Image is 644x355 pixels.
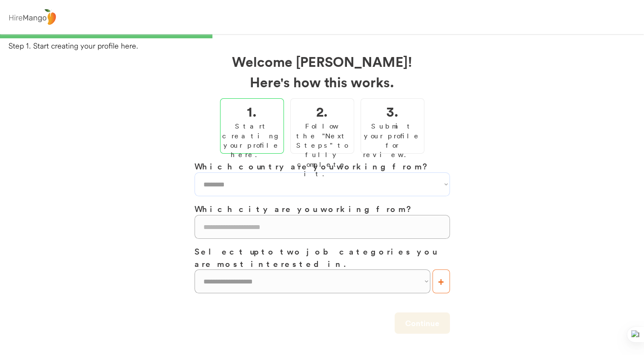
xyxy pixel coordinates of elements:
h3: Select up to two job categories you are most interested in. [195,245,450,269]
div: Follow the "Next Steps" to fully complete it. [293,121,352,178]
div: 33% [2,34,642,38]
h2: 1. [247,101,257,121]
h2: 2. [316,101,328,121]
h2: 3. [386,101,398,121]
button: + [432,269,450,293]
h2: Welcome [PERSON_NAME]! Here's how this works. [195,51,450,92]
h3: Which city are you working from? [195,203,450,215]
div: Start creating your profile here. [222,121,282,160]
button: Continue [395,312,450,334]
img: logo%20-%20hiremango%20gray.png [6,7,58,27]
div: Submit your profile for review. [363,121,422,160]
h3: Which country are you working from? [195,160,450,172]
div: Step 1. Start creating your profile here. [9,40,644,51]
